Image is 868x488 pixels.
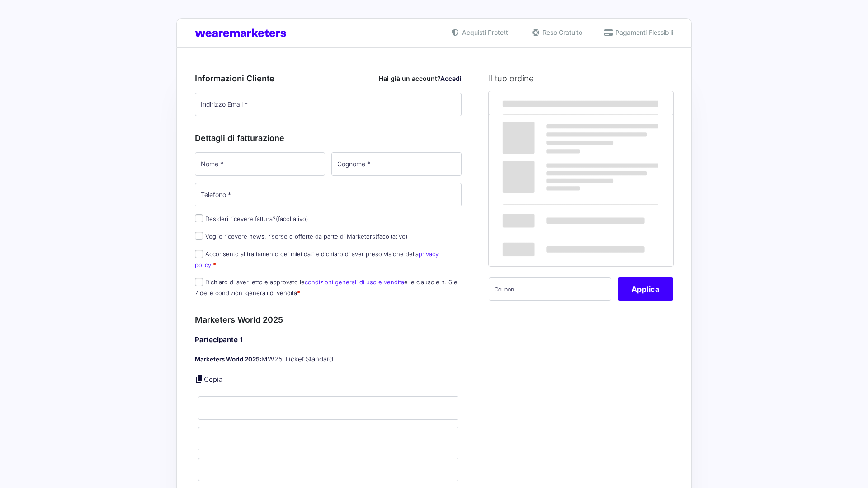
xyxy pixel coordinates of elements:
[375,233,408,240] span: (facoltativo)
[195,250,439,268] label: Acconsento al trattamento dei miei dati e dichiaro di aver preso visione della
[460,28,509,37] span: Acquisti Protetti
[489,115,590,152] td: Marketers World 2025 - MW25 Ticket Standard
[195,215,308,222] label: Desideri ricevere fattura?
[276,215,308,222] span: (facoltativo)
[195,356,261,363] strong: Marketers World 2025:
[618,277,673,301] button: Applica
[489,152,590,181] th: Subtotale
[195,232,203,240] input: Voglio ricevere news, risorse e offerte da parte di Marketers(facoltativo)
[195,250,439,268] a: privacy policy
[195,250,203,258] input: Acconsento al trattamento dei miei dati e dichiaro di aver preso visione dellaprivacy policy
[195,375,204,384] a: Copia i dettagli dell'acquirente
[195,183,462,206] input: Telefono *
[195,278,458,296] label: Dichiaro di aver letto e approvato le e le clausole n. 6 e 7 delle condizioni generali di vendita
[195,354,462,365] p: MW25 Ticket Standard
[540,28,582,37] span: Reso Gratuito
[195,214,203,222] input: Desideri ricevere fattura?(facoltativo)
[195,278,203,286] input: Dichiaro di aver letto e approvato lecondizioni generali di uso e venditae le clausole n. 6 e 7 d...
[489,72,673,84] h3: Il tuo ordine
[195,335,462,345] h4: Partecipante 1
[489,277,611,301] input: Coupon
[440,75,462,82] a: Accedi
[195,72,462,84] h3: Informazioni Cliente
[613,28,673,37] span: Pagamenti Flessibili
[195,233,408,240] label: Voglio ricevere news, risorse e offerte da parte di Marketers
[379,74,462,83] div: Hai già un account?
[195,152,325,176] input: Nome *
[331,152,462,176] input: Cognome *
[489,181,590,266] th: Totale
[195,314,462,326] h3: Marketers World 2025
[195,132,462,144] h3: Dettagli di fatturazione
[590,91,673,115] th: Subtotale
[204,375,222,384] a: Copia
[195,93,462,116] input: Indirizzo Email *
[489,91,590,115] th: Prodotto
[305,278,404,286] a: condizioni generali di uso e vendita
